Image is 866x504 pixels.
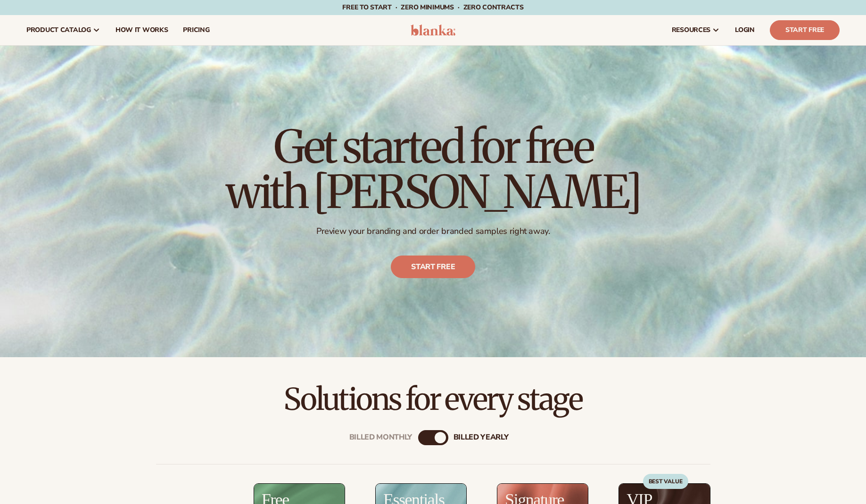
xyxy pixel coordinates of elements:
img: logo [411,24,455,36]
div: BEST VALUE [643,474,688,489]
a: How It Works [108,15,176,45]
span: product catalog [26,26,91,34]
div: billed Yearly [454,433,509,442]
a: LOGIN [727,15,762,45]
p: Preview your branding and order branded samples right away. [226,226,641,237]
a: product catalog [19,15,108,45]
div: Billed Monthly [349,433,412,442]
span: Free to start · ZERO minimums · ZERO contracts [342,3,523,12]
span: How It Works [115,26,168,34]
h1: Get started for free with [PERSON_NAME] [226,124,641,215]
a: Start Free [770,20,840,40]
a: resources [664,15,727,45]
span: pricing [183,26,209,34]
a: pricing [175,15,217,45]
span: LOGIN [735,26,755,34]
span: resources [672,26,710,34]
h2: Solutions for every stage [26,384,840,415]
a: Start free [391,256,475,279]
